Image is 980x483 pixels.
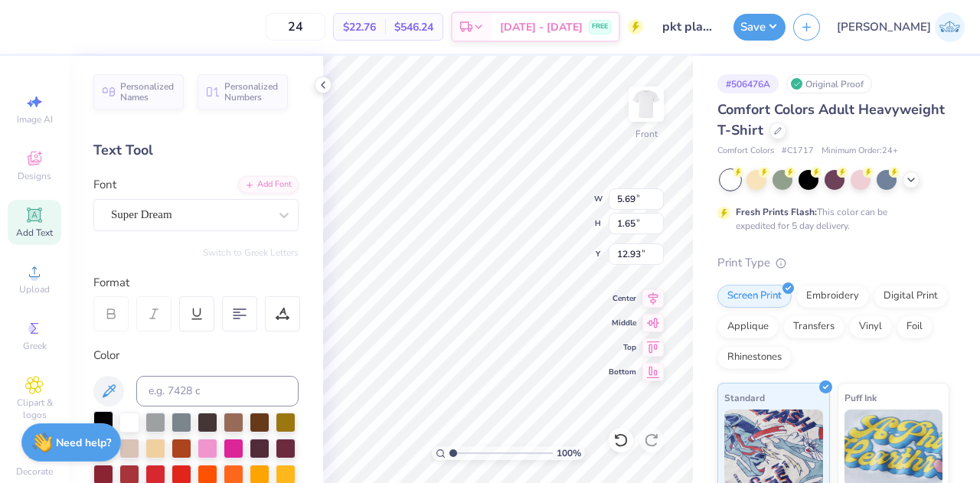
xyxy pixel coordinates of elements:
[717,285,792,308] div: Screen Print
[224,81,279,103] span: Personalized Numbers
[736,205,924,233] div: This color can be expedited for 5 day delivery.
[8,397,61,421] span: Clipart & logos
[266,13,325,41] input: – –
[786,74,872,93] div: Original Proof
[717,315,779,338] div: Applique
[717,74,779,93] div: # 506476A
[592,21,608,32] span: FREE
[93,347,299,364] div: Color
[631,89,661,119] img: Front
[609,367,636,377] span: Bottom
[796,285,869,308] div: Embroidery
[609,293,636,304] span: Center
[343,19,376,35] span: $22.76
[16,465,53,478] span: Decorate
[844,390,877,406] span: Puff Ink
[736,206,817,218] strong: Fresh Prints Flash:
[837,18,931,36] span: [PERSON_NAME]
[717,100,945,139] span: Comfort Colors Adult Heavyweight T-Shirt
[733,14,786,41] button: Save
[609,318,636,328] span: Middle
[23,340,47,352] span: Greek
[837,12,965,42] a: [PERSON_NAME]
[874,285,948,308] div: Digital Print
[93,274,300,292] div: Format
[717,145,774,158] span: Comfort Colors
[394,19,433,35] span: $546.24
[500,19,583,35] span: [DATE] - [DATE]
[782,145,814,158] span: # C1717
[717,346,792,369] div: Rhinestones
[897,315,933,338] div: Foil
[822,145,898,158] span: Minimum Order: 24 +
[136,376,299,406] input: e.g. 7428 c
[783,315,844,338] div: Transfers
[635,127,658,141] div: Front
[717,254,949,272] div: Print Type
[849,315,892,338] div: Vinyl
[17,113,53,126] span: Image AI
[16,227,53,239] span: Add Text
[557,446,581,460] span: 100 %
[609,342,636,353] span: Top
[120,81,175,103] span: Personalized Names
[93,140,299,161] div: Text Tool
[19,283,50,295] span: Upload
[935,12,965,42] img: Janilyn Atanacio
[651,11,726,42] input: Untitled Design
[56,436,111,450] strong: Need help?
[18,170,51,182] span: Designs
[238,176,299,194] div: Add Font
[93,176,116,194] label: Font
[203,246,299,259] button: Switch to Greek Letters
[724,390,765,406] span: Standard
